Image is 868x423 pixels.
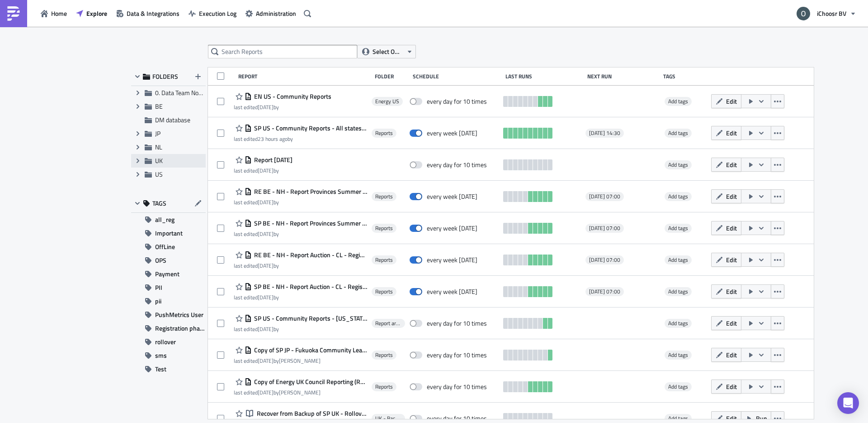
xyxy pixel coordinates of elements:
span: [DATE] 07:00 [589,193,620,200]
span: Add tags [665,129,692,138]
span: RE BE - NH - Report Auction - CL - Registraties en Acceptatie fase Fall 2025 [252,251,367,259]
span: Edit [726,192,737,201]
span: [DATE] 07:00 [589,225,620,232]
div: last edited by [234,199,367,206]
div: last edited by [PERSON_NAME] [234,357,367,364]
span: UK [155,156,163,165]
span: Report archive (old) [375,320,401,327]
time: 2025-10-06T15:36:56Z [258,135,288,143]
span: Edit [726,318,737,328]
span: Add tags [665,160,692,169]
div: last edited by [234,135,367,142]
span: Add tags [668,255,688,264]
span: OPS [155,254,166,267]
button: Execution Log [184,6,241,20]
button: Edit [711,126,741,140]
button: OffLine [131,240,206,254]
div: Next Run [587,73,659,80]
time: 2025-09-23T08:37:37Z [258,325,274,333]
button: Explore [71,6,112,20]
span: SP BE - NH - Report Provinces Summer 2025 Installations [252,219,367,227]
button: Administration [241,6,301,20]
span: Add tags [668,382,688,391]
span: Recover from Backup of SP UK - Rollover or II Notebook [255,409,367,418]
span: Administration [256,9,296,18]
span: iChoosr BV [817,9,846,18]
span: Reports [375,193,393,200]
span: Add tags [665,255,692,264]
button: sms [131,349,206,362]
button: Edit [711,380,741,394]
span: [DATE] 07:00 [589,288,620,295]
div: last edited by [234,326,367,332]
div: every week on Monday [427,192,477,201]
button: Edit [711,94,741,108]
button: Edit [711,189,741,203]
button: Edit [711,253,741,267]
span: Add tags [668,319,688,327]
span: Edit [726,287,737,296]
span: Edit [726,128,737,138]
span: SP US - Community Reports - Pennsylvania [252,314,367,322]
div: every week on Monday [427,256,477,264]
span: Add tags [665,319,692,328]
span: Edit [726,413,737,423]
button: Registration phase [131,322,206,335]
div: every day for 10 times [427,319,487,327]
input: Search Reports [208,45,357,58]
span: Test [155,362,166,376]
time: 2025-08-28T08:27:33Z [258,356,274,365]
div: Open Intercom Messenger [837,392,859,414]
span: [DATE] 14:30 [589,130,620,137]
span: pii [155,294,161,308]
span: Add tags [668,224,688,232]
span: EN US - Community Reports [252,92,331,101]
span: UK - Backups [375,415,401,422]
div: Folder [375,73,408,80]
span: Add tags [668,160,688,169]
span: Add tags [665,351,692,360]
span: TAGS [152,199,166,207]
span: Edit [726,223,737,233]
button: Edit [711,316,741,330]
span: Data & Integrations [127,9,179,18]
button: Data & Integrations [112,6,184,20]
time: 2025-09-08T13:57:49Z [258,166,274,175]
span: Add tags [665,224,692,233]
button: Edit [711,221,741,235]
span: OffLine [155,240,175,254]
span: sms [155,349,167,362]
span: SP US - Community Reports - All states (CO, IL, FL, MD, MN, OH, PA, VA, TX) [252,124,367,132]
button: Edit [711,158,741,172]
span: DM database [155,115,190,125]
span: Add tags [665,382,692,391]
span: Reports [375,383,393,390]
span: Add tags [665,97,692,106]
span: JP [155,129,160,138]
span: Add tags [665,287,692,296]
div: Tags [663,73,708,80]
div: last edited by [234,231,367,237]
div: every day for 10 times [427,161,487,169]
button: pii [131,294,206,308]
span: RE BE - NH - Report Provinces Summer 2025 Installations West-Vlaanderen en Provincie Oost-Vlaanderen [252,187,367,196]
span: Reports [375,225,393,232]
time: 2025-09-03T09:33:54Z [258,293,274,302]
span: SP BE - NH - Report Auction - CL - Registraties en Acceptatie fase Fall 2025 [252,283,367,291]
span: US [155,169,163,179]
span: 0. Data Team Notebooks & Reports [155,88,248,97]
span: Add tags [668,129,688,137]
time: 2025-09-03T09:38:36Z [258,261,274,270]
span: Important [155,226,183,240]
span: [DATE] 07:00 [589,256,620,264]
button: PII [131,281,206,294]
button: Home [36,6,71,20]
time: 2025-08-27T12:50:05Z [258,388,274,397]
span: Copy of Energy UK Council Reporting (Registration) [252,378,367,386]
div: Schedule [413,73,501,80]
div: every day for 10 times [427,351,487,359]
